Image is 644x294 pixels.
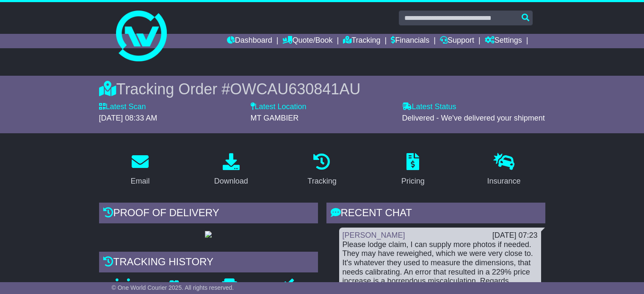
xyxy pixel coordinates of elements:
a: Email [125,150,155,190]
a: Tracking [302,150,342,190]
a: Pricing [396,150,430,190]
span: © One World Courier 2025. All rights reserved. [112,284,234,291]
label: Latest Status [402,102,456,112]
span: Delivered - We've delivered your shipment [402,114,545,122]
a: Financials [391,34,429,48]
a: Download [209,150,254,190]
a: Settings [485,34,522,48]
a: Support [440,34,474,48]
label: Latest Scan [99,102,146,112]
a: [PERSON_NAME] [343,231,405,239]
div: Tracking Order # [99,80,545,98]
span: OWCAU630841AU [230,80,360,98]
div: RECENT CHAT [326,203,545,225]
div: Insurance [487,176,521,187]
div: Download [214,176,248,187]
div: Proof of Delivery [99,203,318,225]
span: [DATE] 08:33 AM [99,114,158,122]
div: [DATE] 07:23 [492,231,538,240]
a: Quote/Book [282,34,332,48]
div: Tracking [307,176,336,187]
a: Tracking [343,34,380,48]
div: Tracking history [99,252,318,275]
div: Pricing [401,176,425,187]
a: Insurance [482,150,526,190]
a: Dashboard [227,34,272,48]
span: MT GAMBIER [251,114,299,122]
label: Latest Location [251,102,307,112]
img: GetPodImage [205,231,212,238]
div: Email [130,176,149,187]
